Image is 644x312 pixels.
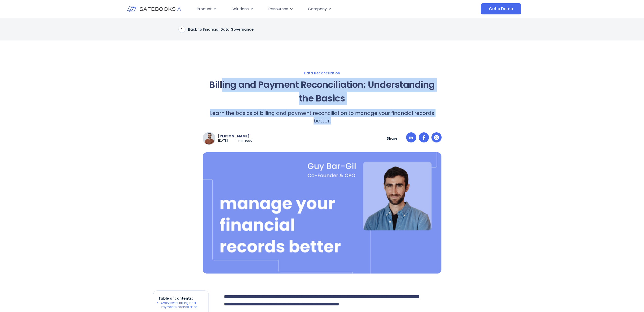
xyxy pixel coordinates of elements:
[268,6,288,12] span: Resources
[203,132,215,144] img: a man with a beard and a brown sweater
[203,78,442,105] h1: Billing and Payment Reconciliation: Understanding the Basics
[161,301,203,309] li: Overview of Billing and Payment Reconciliation
[178,26,254,33] a: Back to Financial Data Governance
[218,139,228,143] p: [DATE]
[308,6,327,12] span: Company
[153,71,491,75] a: Data Reconciliation
[232,6,249,12] span: Solutions
[188,27,254,32] p: Back to Financial Data Governance
[193,4,430,14] div: Menu Toggle
[158,296,203,301] p: Table of contents:
[489,6,513,11] span: Get a Demo
[197,6,212,12] span: Product
[387,136,399,141] p: Share:
[481,3,521,14] a: Get a Demo
[236,139,253,143] p: 11 min read
[218,134,253,138] p: [PERSON_NAME]
[193,4,430,14] nav: Menu
[203,152,442,274] img: a man in a blue shirt and tie with the words manage your financial records better
[203,109,442,124] p: Learn the basics of billing and payment reconciliation to manage your financial records better.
